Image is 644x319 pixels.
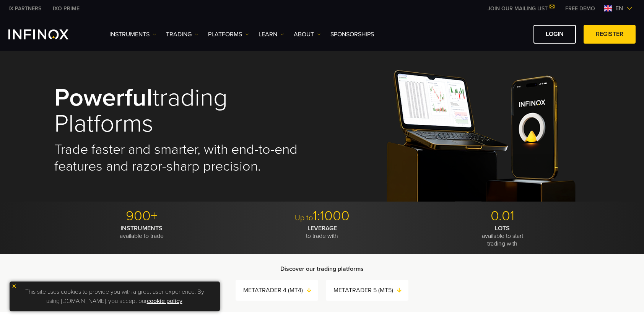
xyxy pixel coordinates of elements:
[559,5,601,13] a: INFINOX MENU
[235,208,410,225] p: 1:1000
[11,283,17,289] img: yellow close icon
[54,85,311,137] h1: trading platforms
[3,5,47,13] a: INFINOX
[295,213,313,223] span: Up to
[330,30,374,39] a: SPONSORSHIPS
[415,208,590,225] p: 0.01
[482,5,559,12] a: JOIN OUR MAILING LIST
[54,208,229,225] p: 900+
[13,285,216,308] p: This site uses cookies to provide you with a great user experience. By using [DOMAIN_NAME], you a...
[8,29,86,39] a: INFINOX Logo
[584,25,636,44] a: REGISTER
[208,30,249,39] a: PLATFORMS
[235,225,410,240] p: to trade with
[612,4,626,13] span: en
[533,25,576,44] a: LOGIN
[166,30,198,39] a: TRADING
[333,285,408,296] a: METATRADER 5 (MT5)
[54,141,311,175] h2: Trade faster and smarter, with end-to-end features and razor-sharp precision.
[294,30,321,39] a: ABOUT
[259,30,284,39] a: Learn
[280,265,364,273] strong: Discover our trading platforms
[54,225,229,240] p: available to trade
[307,225,337,232] strong: LEVERAGE
[109,30,156,39] a: Instruments
[147,297,182,305] a: cookie policy
[243,285,318,296] a: METATRADER 4 (MT4)
[120,225,163,232] strong: INSTRUMENTS
[47,5,85,13] a: INFINOX
[54,83,153,113] strong: Powerful
[415,225,590,247] p: available to start trading with
[495,225,510,232] strong: LOTS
